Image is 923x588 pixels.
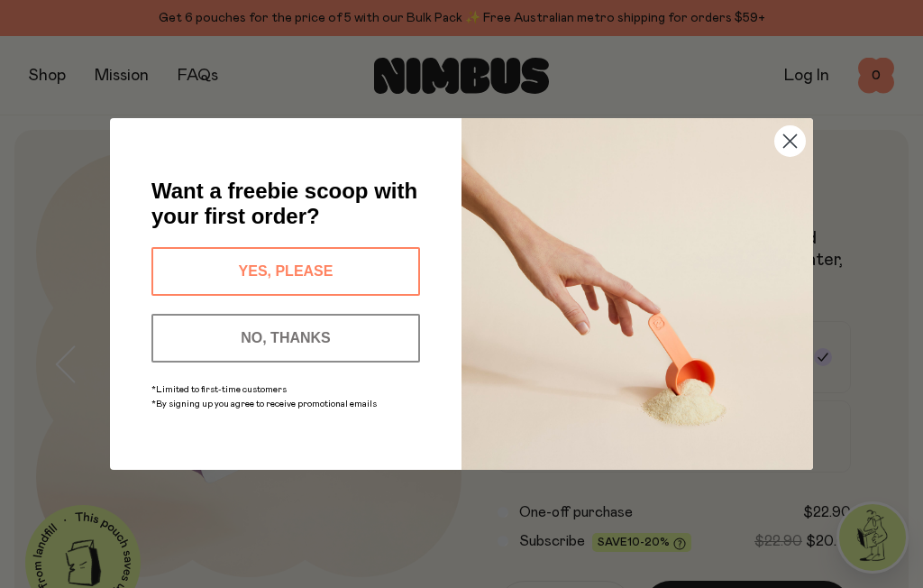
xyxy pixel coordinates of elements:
button: Close dialog [774,125,806,157]
button: NO, THANKS [151,314,420,363]
button: YES, PLEASE [151,247,420,296]
span: Want a freebie scoop with your first order? [151,179,417,228]
img: c0d45117-8e62-4a02-9742-374a5db49d45.jpeg [461,118,813,470]
span: *By signing up you agree to receive promotional emails [151,400,377,409]
span: *Limited to first-time customers [151,385,287,394]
